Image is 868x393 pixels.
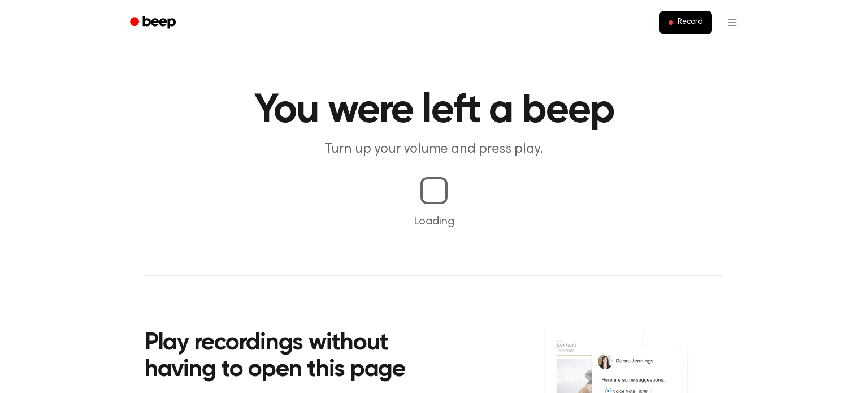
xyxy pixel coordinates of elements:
button: Open menu [719,9,746,36]
p: Turn up your volume and press play. [217,140,651,159]
span: Record [678,18,703,28]
p: Loading [14,213,854,230]
button: Record [659,11,712,34]
h2: Play recordings without having to open this page [145,330,449,384]
a: Beep [122,12,186,34]
h1: You were left a beep [145,90,723,131]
